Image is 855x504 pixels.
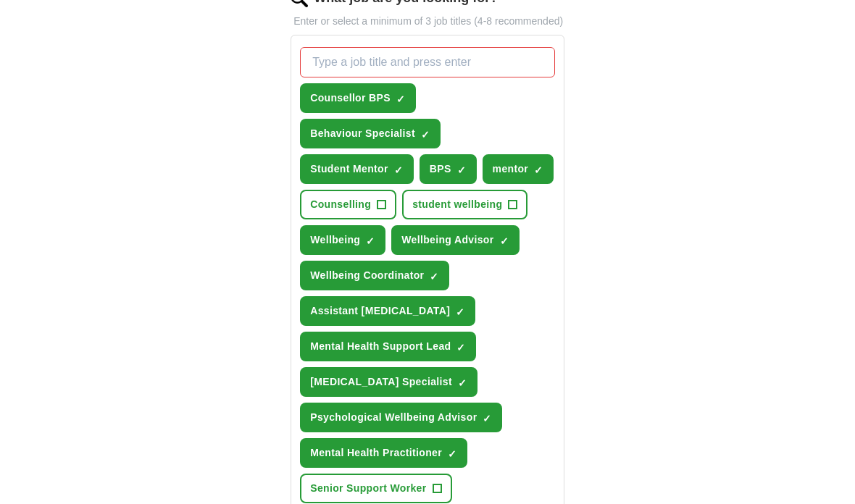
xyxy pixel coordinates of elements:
button: Psychological Wellbeing Advisor✓ [300,403,502,432]
button: Student Mentor✓ [300,154,414,184]
span: [MEDICAL_DATA] Specialist [310,374,452,390]
span: ✓ [457,164,466,176]
span: Assistant [MEDICAL_DATA] [310,303,450,319]
span: Counsellor BPS [310,91,391,106]
button: mentor✓ [483,154,554,184]
button: BPS✓ [420,154,477,184]
button: Wellbeing Coordinator✓ [300,261,449,290]
span: BPS [430,161,451,177]
span: Mental Health Support Lead [310,339,451,354]
button: Wellbeing✓ [300,225,385,255]
button: Assistant [MEDICAL_DATA]✓ [300,296,475,326]
button: Counsellor BPS✓ [300,83,416,113]
span: ✓ [500,235,509,247]
button: Counselling [300,190,396,219]
span: ✓ [456,342,465,353]
span: Wellbeing [310,232,360,248]
span: Psychological Wellbeing Advisor [310,410,477,425]
button: Wellbeing Advisor✓ [391,225,519,255]
span: Wellbeing Advisor [401,232,493,248]
span: mentor [493,161,529,177]
button: Behaviour Specialist✓ [300,119,441,148]
span: ✓ [396,93,405,105]
span: ✓ [448,448,456,460]
span: Wellbeing Coordinator [310,268,424,283]
span: Student Mentor [310,161,388,177]
span: ✓ [456,306,464,318]
span: ✓ [394,164,403,176]
input: Type a job title and press enter [300,47,555,77]
span: ✓ [483,413,491,424]
span: ✓ [421,129,430,140]
p: Enter or select a minimum of 3 job titles (4-8 recommended) [291,14,564,29]
button: Mental Health Support Lead✓ [300,332,476,361]
span: ✓ [534,164,543,176]
span: Behaviour Specialist [310,126,415,141]
span: ✓ [366,235,375,247]
span: Mental Health Practitioner [310,445,442,461]
button: student wellbeing [402,190,527,219]
span: student wellbeing [412,197,502,212]
span: Counselling [310,197,371,212]
span: ✓ [458,377,467,389]
span: ✓ [430,271,438,282]
button: [MEDICAL_DATA] Specialist✓ [300,367,477,397]
span: Senior Support Worker [310,481,426,496]
button: Senior Support Worker [300,474,451,503]
button: Mental Health Practitioner✓ [300,438,467,468]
